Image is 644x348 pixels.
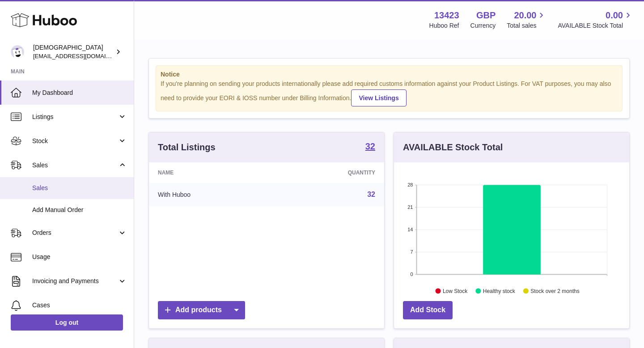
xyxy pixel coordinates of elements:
[429,21,459,30] div: Huboo Ref
[32,89,127,97] span: My Dashboard
[476,9,496,21] strong: GBP
[410,249,413,255] text: 7
[32,301,127,310] span: Cases
[558,21,633,30] span: AVAILABLE Stock Total
[407,182,413,187] text: 28
[33,43,114,60] div: [DEMOGRAPHIC_DATA]
[507,21,547,30] span: Total sales
[11,314,123,331] a: Log out
[32,161,118,170] span: Sales
[434,9,459,21] strong: 13423
[161,80,618,106] div: If you're planning on sending your products internationally please add required customs informati...
[365,142,375,151] strong: 32
[158,301,245,319] a: Add products
[514,9,536,21] span: 20.00
[365,142,375,153] a: 32
[161,70,618,79] strong: Notice
[32,229,118,237] span: Orders
[32,277,118,285] span: Invoicing and Payments
[149,162,273,183] th: Name
[606,9,623,21] span: 0.00
[403,141,503,153] h3: AVAILABLE Stock Total
[483,288,516,294] text: Healthy stock
[410,272,413,277] text: 0
[403,301,453,319] a: Add Stock
[558,9,633,30] a: 0.00 AVAILABLE Stock Total
[32,137,118,145] span: Stock
[158,141,216,153] h3: Total Listings
[32,184,127,192] span: Sales
[149,183,273,206] td: With Huboo
[32,253,127,261] span: Usage
[32,113,118,121] span: Listings
[367,191,375,198] a: 32
[32,206,127,214] span: Add Manual Order
[530,288,579,294] text: Stock over 2 months
[443,288,468,294] text: Low Stock
[33,52,131,59] span: [EMAIL_ADDRESS][DOMAIN_NAME]
[351,89,406,106] a: View Listings
[273,162,384,183] th: Quantity
[507,9,547,30] a: 20.00 Total sales
[407,204,413,210] text: 21
[11,45,24,59] img: olgazyuz@outlook.com
[407,227,413,232] text: 14
[470,21,496,30] div: Currency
